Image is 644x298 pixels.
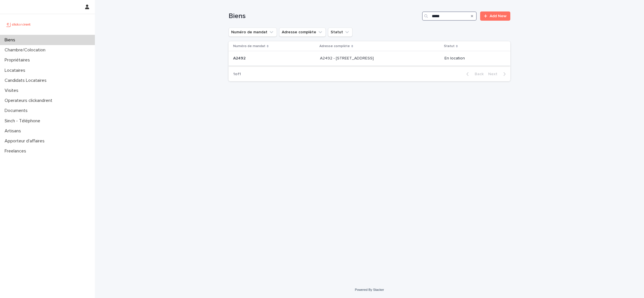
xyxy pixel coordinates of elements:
[355,288,384,291] a: Powered By Stacker
[2,108,32,113] p: Documents
[444,43,455,49] p: Statut
[2,98,57,103] p: Operateurs clickandrent
[2,68,30,73] p: Locataires
[480,11,510,21] a: Add New
[229,12,420,20] h1: Biens
[2,148,31,154] p: Freelances
[2,128,26,134] p: Artisans
[2,78,51,83] p: Candidats Locataires
[229,28,277,37] button: Numéro de mandat
[233,55,247,61] p: A2492
[2,118,45,124] p: Sinch - Téléphone
[2,57,34,63] p: Propriétaires
[471,72,484,76] span: Back
[444,56,501,61] p: En location
[486,71,510,77] button: Next
[233,43,265,49] p: Numéro de mandat
[462,71,486,77] button: Back
[5,19,32,30] img: UCB0brd3T0yccxBKYDjQ
[229,51,510,66] tr: A2492A2492 A2492 - [STREET_ADDRESS]A2492 - [STREET_ADDRESS] En location
[328,28,352,37] button: Statut
[2,37,20,43] p: Biens
[2,88,23,93] p: Visites
[320,55,375,61] p: A2492 - [STREET_ADDRESS]
[2,47,50,53] p: Chambre/Colocation
[279,28,326,37] button: Adresse complète
[229,67,246,81] p: 1 of 1
[422,11,477,21] input: Search
[2,138,49,144] p: Apporteur d'affaires
[319,43,350,49] p: Adresse complète
[488,72,501,76] span: Next
[490,14,507,18] span: Add New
